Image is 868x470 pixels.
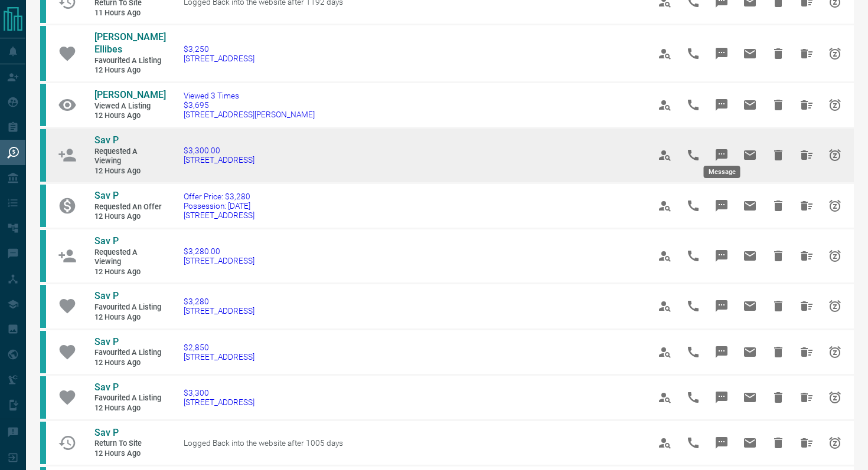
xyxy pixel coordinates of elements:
[40,26,46,81] div: condos.ca
[736,242,764,270] span: Email
[94,290,165,303] a: Sav P
[707,292,736,320] span: Message
[736,292,764,320] span: Email
[184,44,254,63] a: $3,250[STREET_ADDRESS]
[40,285,46,327] div: condos.ca
[679,292,707,320] span: Call
[792,383,821,412] span: Hide All from Sav P
[679,192,707,220] span: Call
[651,141,679,169] span: View Profile
[792,292,821,320] span: Hide All from Sav P
[707,338,736,366] span: Message
[651,242,679,270] span: View Profile
[94,235,165,248] a: Sav P
[707,242,736,270] span: Message
[707,192,736,220] span: Message
[94,235,119,246] span: Sav P
[94,313,165,323] span: 12 hours ago
[184,110,315,119] span: [STREET_ADDRESS][PERSON_NAME]
[94,56,165,66] span: Favourited a Listing
[40,129,46,182] div: condos.ca
[679,91,707,119] span: Call
[94,336,119,347] span: Sav P
[821,192,849,220] span: Snooze
[651,40,679,68] span: View Profile
[821,40,849,68] span: Snooze
[736,429,764,457] span: Email
[764,242,792,270] span: Hide
[792,91,821,119] span: Hide All from Shabnam Fakhraei
[184,388,254,407] a: $3,300[STREET_ADDRESS]
[94,358,165,368] span: 12 hours ago
[764,292,792,320] span: Hide
[821,338,849,366] span: Snooze
[184,388,254,397] span: $3,300
[707,429,736,457] span: Message
[184,343,254,361] a: $2,850[STREET_ADDRESS]
[40,185,46,227] div: condos.ca
[184,306,254,315] span: [STREET_ADDRESS]
[184,201,254,211] span: Possession: [DATE]
[764,40,792,68] span: Hide
[736,192,764,220] span: Email
[184,192,254,201] span: Offer Price: $3,280
[94,101,165,111] span: Viewed a Listing
[707,91,736,119] span: Message
[184,91,315,119] a: Viewed 3 Times$3,695[STREET_ADDRESS][PERSON_NAME]
[184,91,315,100] span: Viewed 3 Times
[707,40,736,68] span: Message
[94,212,165,222] span: 12 hours ago
[94,31,165,56] a: [PERSON_NAME] Ellibes
[651,338,679,366] span: View Profile
[792,40,821,68] span: Hide All from Selin Ellibes
[94,8,165,18] span: 11 hours ago
[184,352,254,361] span: [STREET_ADDRESS]
[184,146,254,155] span: $3,300.00
[94,348,165,358] span: Favourited a Listing
[94,65,165,75] span: 12 hours ago
[679,383,707,412] span: Call
[94,248,165,267] span: Requested a Viewing
[94,382,165,394] a: Sav P
[679,40,707,68] span: Call
[679,141,707,169] span: Call
[184,246,254,265] a: $3,280.00[STREET_ADDRESS]
[94,427,165,439] a: Sav P
[679,338,707,366] span: Call
[94,134,165,147] a: Sav P
[707,383,736,412] span: Message
[651,429,679,457] span: View Profile
[94,267,165,277] span: 12 hours ago
[94,89,165,101] a: [PERSON_NAME]
[821,429,849,457] span: Snooze
[764,192,792,220] span: Hide
[184,297,254,306] span: $3,280
[184,146,254,165] a: $3,300.00[STREET_ADDRESS]
[792,429,821,457] span: Hide All from Sav P
[764,429,792,457] span: Hide
[94,427,119,438] span: Sav P
[764,141,792,169] span: Hide
[184,438,343,448] span: Logged Back into the website after 1005 days
[94,111,165,121] span: 12 hours ago
[94,202,165,212] span: Requested an Offer
[184,44,254,54] span: $3,250
[821,292,849,320] span: Snooze
[792,242,821,270] span: Hide All from Sav P
[764,338,792,366] span: Hide
[651,192,679,220] span: View Profile
[736,383,764,412] span: Email
[184,343,254,352] span: $2,850
[94,303,165,313] span: Favourited a Listing
[704,166,740,178] div: Message
[94,134,119,146] span: Sav P
[679,429,707,457] span: Call
[40,376,46,419] div: condos.ca
[184,192,254,220] a: Offer Price: $3,280Possession: [DATE][STREET_ADDRESS]
[94,382,119,393] span: Sav P
[764,383,792,412] span: Hide
[792,141,821,169] span: Hide All from Sav P
[651,383,679,412] span: View Profile
[184,256,254,265] span: [STREET_ADDRESS]
[736,338,764,366] span: Email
